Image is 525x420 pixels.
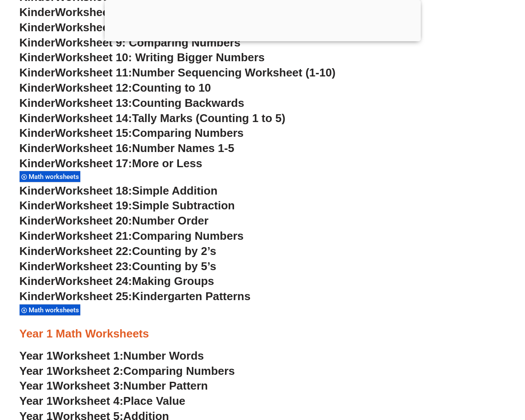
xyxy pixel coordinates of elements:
[123,349,204,362] span: Number Words
[20,171,80,182] div: Math worksheets
[20,349,204,362] a: Year 1Worksheet 1:Number Words
[55,184,132,197] span: Worksheet 18:
[20,327,506,341] h3: Year 1 Math Worksheets
[132,274,214,288] span: Making Groups
[20,199,55,212] span: Kinder
[132,96,244,109] span: Counting Backwards
[55,199,132,212] span: Worksheet 19:
[20,51,265,64] a: KinderWorksheet 10: Writing Bigger Numbers
[20,274,55,288] span: Kinder
[20,21,244,34] a: KinderWorksheet 8: Subtracting Numbers
[20,6,55,19] span: Kinder
[20,36,241,49] a: KinderWorksheet 9: Comparing Numbers
[132,214,208,227] span: Number Order
[55,51,265,64] span: Worksheet 10: Writing Bigger Numbers
[132,229,244,242] span: Comparing Numbers
[20,229,55,242] span: Kinder
[132,184,218,197] span: Simple Addition
[20,260,55,273] span: Kinder
[53,379,123,392] span: Worksheet 3:
[55,21,244,34] span: Worksheet 8: Subtracting Numbers
[53,349,123,362] span: Worksheet 1:
[55,260,132,273] span: Worksheet 23:
[20,364,235,377] a: Year 1Worksheet 2:Comparing Numbers
[20,214,55,227] span: Kinder
[132,199,235,212] span: Simple Subtraction
[20,157,55,170] span: Kinder
[53,394,123,407] span: Worksheet 4:
[55,96,132,109] span: Worksheet 13:
[132,142,234,155] span: Number Names 1-5
[55,126,132,139] span: Worksheet 15:
[20,6,203,19] a: KinderWorksheet 7:Friends of Ten
[123,379,208,392] span: Number Pattern
[55,214,132,227] span: Worksheet 20:
[55,142,132,155] span: Worksheet 16:
[53,364,123,377] span: Worksheet 2:
[20,142,55,155] span: Kinder
[132,126,244,139] span: Comparing Numbers
[132,112,285,125] span: Tally Marks (Counting 1 to 5)
[55,81,132,94] span: Worksheet 12:
[376,322,525,420] iframe: Chat Widget
[132,66,336,79] span: Number Sequencing Worksheet (1-10)
[20,394,185,407] a: Year 1Worksheet 4:Place Value
[20,51,55,64] span: Kinder
[55,66,132,79] span: Worksheet 11:
[20,126,55,139] span: Kinder
[123,364,235,377] span: Comparing Numbers
[55,157,132,170] span: Worksheet 17:
[20,36,55,49] span: Kinder
[29,306,82,314] span: Math worksheets
[20,245,55,258] span: Kinder
[132,81,211,94] span: Counting to 10
[132,290,251,303] span: Kindergarten Patterns
[20,379,208,392] a: Year 1Worksheet 3:Number Pattern
[132,245,216,258] span: Counting by 2’s
[20,66,55,79] span: Kinder
[20,184,55,197] span: Kinder
[55,229,132,242] span: Worksheet 21:
[123,394,185,407] span: Place Value
[132,157,202,170] span: More or Less
[55,36,241,49] span: Worksheet 9: Comparing Numbers
[55,112,132,125] span: Worksheet 14:
[55,6,126,19] span: Worksheet 7:
[20,96,55,109] span: Kinder
[20,290,55,303] span: Kinder
[20,21,55,34] span: Kinder
[55,274,132,288] span: Worksheet 24:
[55,245,132,258] span: Worksheet 22:
[20,81,55,94] span: Kinder
[20,304,80,316] div: Math worksheets
[55,290,132,303] span: Worksheet 25:
[132,260,216,273] span: Counting by 5’s
[29,173,82,181] span: Math worksheets
[20,112,55,125] span: Kinder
